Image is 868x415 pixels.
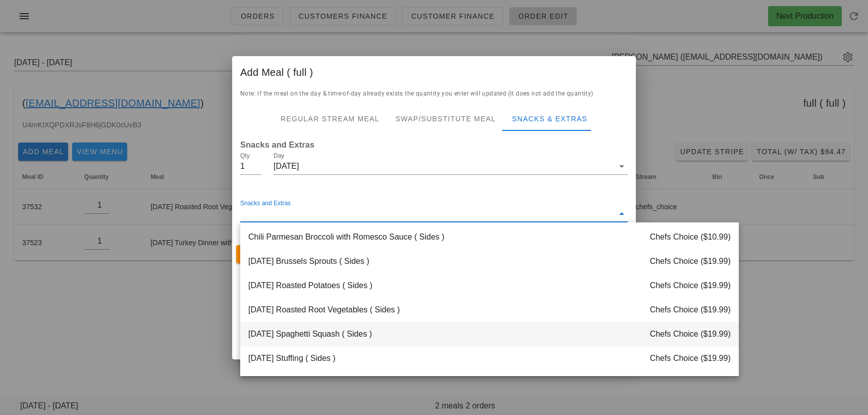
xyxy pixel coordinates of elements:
div: Swap/Substitute Meal [388,107,504,131]
div: [DATE] Roasted Potatoes ( Sides ) [240,273,739,298]
div: Chili Parmesan Broccoli with Romesco Sauce ( Sides ) [240,225,739,249]
div: [DATE] Spaghetti Squash ( Sides ) [240,322,739,346]
span: Chefs Choice ($19.99) [650,304,731,316]
div: [DATE] Brussels Sprouts ( Sides ) [240,249,739,273]
div: Add Meal ( full ) [232,56,636,88]
label: Day [274,152,284,160]
label: Snacks and Extras [240,200,291,207]
h3: Snacks and Extras [240,139,628,150]
span: Chefs Choice ($19.99) [650,255,731,267]
span: Chefs Choice ($19.99) [650,328,731,340]
div: [DATE] Roasted Root Vegetables ( Sides ) [240,298,739,322]
div: [DATE] [274,158,614,174]
div: Regular Stream Meal [273,107,388,131]
div: [DATE] Stuffing ( Sides ) [240,346,739,371]
span: Chefs Choice ($10.99) [650,231,731,243]
div: Snacks & Extras [504,107,595,131]
span: Chefs Choice ($19.99) [650,352,731,364]
button: Cancel [236,245,278,263]
span: Chefs Choice ($19.99) [650,280,731,292]
div: [DATE] Green Beans with Bacon & Pecans ( Sides ) [240,371,739,395]
p: Note: if the meal on the day & time-of-day already exists the quantity you enter will updated (it... [240,88,628,99]
label: Qty [240,152,250,160]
